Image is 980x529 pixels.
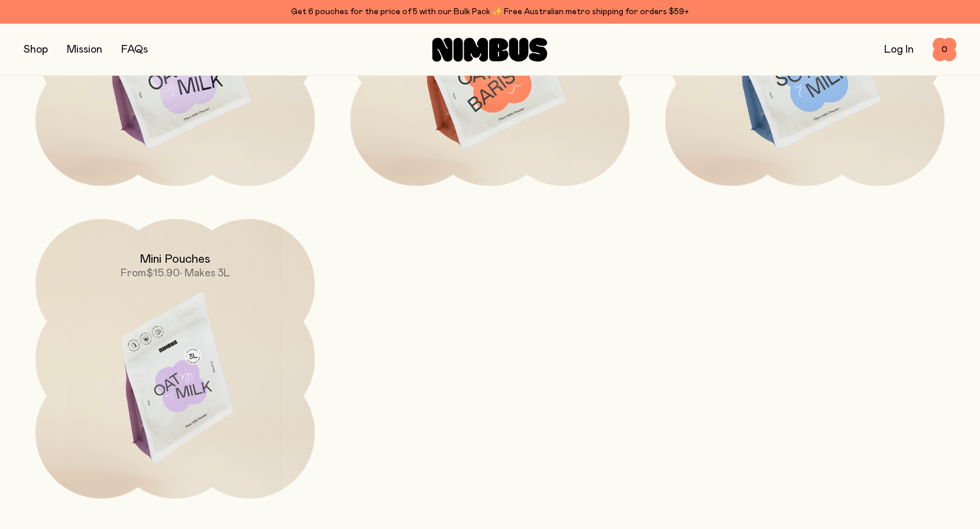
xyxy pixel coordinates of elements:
[35,219,315,498] a: Mini PouchesFrom$15.90• Makes 3L
[140,252,211,266] h2: Mini Pouches
[121,268,146,279] span: From
[933,38,956,62] button: 0
[180,268,230,279] span: • Makes 3L
[67,44,102,55] a: Mission
[121,44,148,55] a: FAQs
[146,268,180,279] span: $15.90
[24,5,956,19] div: Get 6 pouches for the price of 5 with our Bulk Pack ✨ Free Australian metro shipping for orders $59+
[884,44,914,55] a: Log In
